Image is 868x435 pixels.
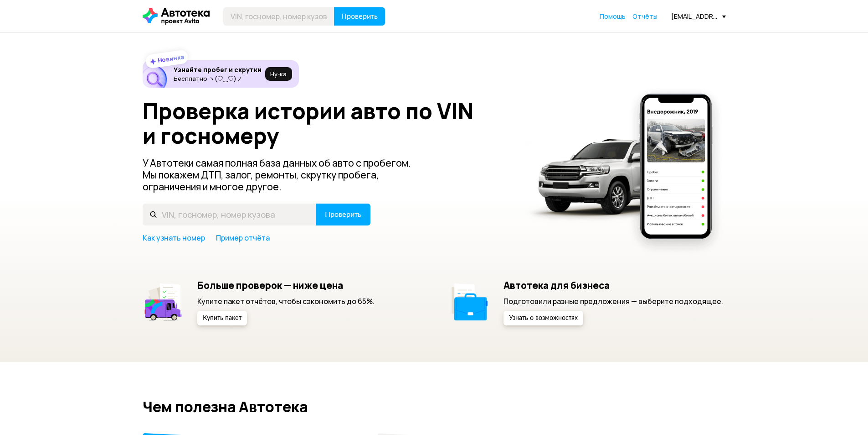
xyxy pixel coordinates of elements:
span: Проверить [341,13,378,20]
span: Узнать о возможностях [509,315,578,321]
p: У Автотеки самая полная база данных об авто с пробегом. Мы покажем ДТП, залог, ремонты, скрутку п... [143,157,426,193]
span: Проверить [325,211,361,218]
input: VIN, госномер, номер кузова [223,7,334,26]
span: Купить пакет [203,315,241,321]
strong: Новинка [157,52,185,64]
div: [EMAIL_ADDRESS][DOMAIN_NAME] [671,12,726,21]
h5: Автотека для бизнеса [503,279,723,291]
p: Подготовили разные предложения — выберите подходящее. [503,296,723,306]
button: Узнать о возможностях [503,311,583,325]
button: Проверить [334,7,385,26]
p: Бесплатно ヽ(♡‿♡)ノ [174,75,262,82]
button: Проверить [316,204,370,225]
button: Купить пакет [197,311,247,325]
p: Купите пакет отчётов, чтобы сэкономить до 65%. [197,296,375,306]
a: Отчёты [632,12,657,21]
a: Пример отчёта [216,233,270,243]
h2: Чем полезна Автотека [143,398,726,415]
h5: Больше проверок — ниже цена [197,279,375,291]
h6: Узнайте пробег и скрутки [174,66,262,74]
a: Как узнать номер [143,233,205,243]
span: Ну‑ка [270,70,287,78]
a: Помощь [600,12,626,21]
h1: Проверка истории авто по VIN и госномеру [143,99,513,148]
input: VIN, госномер, номер кузова [143,204,316,225]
